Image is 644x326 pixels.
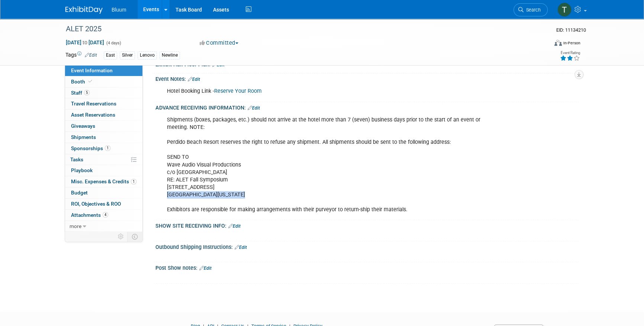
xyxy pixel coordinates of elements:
[235,245,247,250] a: Edit
[155,102,579,112] div: ADVANCE RECEIVING INFORMATION:
[65,221,142,232] a: more
[155,262,579,272] div: Post Show notes:
[71,101,116,107] span: Travel Reservations
[65,121,142,132] a: Giveaways
[160,51,180,59] div: Newline
[71,201,121,207] span: ROI, Objectives & ROO
[65,199,142,209] a: ROI, Objectives & ROO
[63,22,537,36] div: ALET 2025
[106,41,121,45] span: (4 days)
[155,241,579,251] div: Outbound Shipping Instructions:
[554,40,562,46] img: Format-Inperson.png
[71,178,136,184] span: Misc. Expenses & Credits
[88,79,92,83] i: Booth reservation complete
[65,187,142,198] a: Budget
[70,156,83,162] span: Tasks
[248,105,260,111] a: Edit
[65,76,142,87] a: Booth
[524,7,541,13] span: Search
[188,77,200,82] a: Edit
[563,40,580,46] div: In-Person
[71,190,88,196] span: Budget
[103,212,108,218] span: 4
[112,7,126,13] span: Bluum
[228,224,241,229] a: Edit
[65,110,142,120] a: Asset Reservations
[115,232,128,241] td: Personalize Event Tab Strip
[71,79,94,85] span: Booth
[71,90,90,96] span: Staff
[65,51,97,60] td: Tags
[65,176,142,187] a: Misc. Expenses & Credits1
[65,88,142,98] a: Staff5
[65,210,142,221] a: Attachments4
[214,88,262,94] a: Reserve Your Room
[71,145,110,151] span: Sponsorships
[71,134,96,140] span: Shipments
[120,51,135,59] div: Silver
[557,3,571,17] img: Taylor Bradley
[71,67,113,73] span: Event Information
[70,223,81,229] span: more
[81,39,88,45] span: to
[131,179,136,184] span: 1
[138,51,157,59] div: Lenovo
[71,112,115,118] span: Asset Reservations
[105,145,110,151] span: 1
[197,39,241,47] button: Committed
[504,39,580,50] div: Event Format
[71,212,108,218] span: Attachments
[65,6,103,14] img: ExhibitDay
[155,220,579,230] div: SHOW SITE RECEIVING INFO:
[71,123,95,129] span: Giveaways
[162,84,497,99] div: Hotel Booking Link -
[556,27,586,33] span: Event ID: 11134210
[104,51,117,59] div: East
[65,39,104,46] span: [DATE] [DATE]
[84,90,90,95] span: 5
[560,51,580,55] div: Event Rating
[65,132,142,143] a: Shipments
[65,154,142,165] a: Tasks
[65,165,142,176] a: Playbook
[65,65,142,76] a: Event Information
[85,53,97,58] a: Edit
[128,232,143,241] td: Toggle Event Tabs
[65,143,142,154] a: Sponsorships1
[155,73,579,83] div: Event Notes:
[71,167,93,173] span: Playbook
[513,3,548,16] a: Search
[162,113,497,217] div: Shipments (boxes, packages, etc.) should not arrive at the hotel more than 7 (seven) business day...
[199,266,212,271] a: Edit
[65,98,142,109] a: Travel Reservations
